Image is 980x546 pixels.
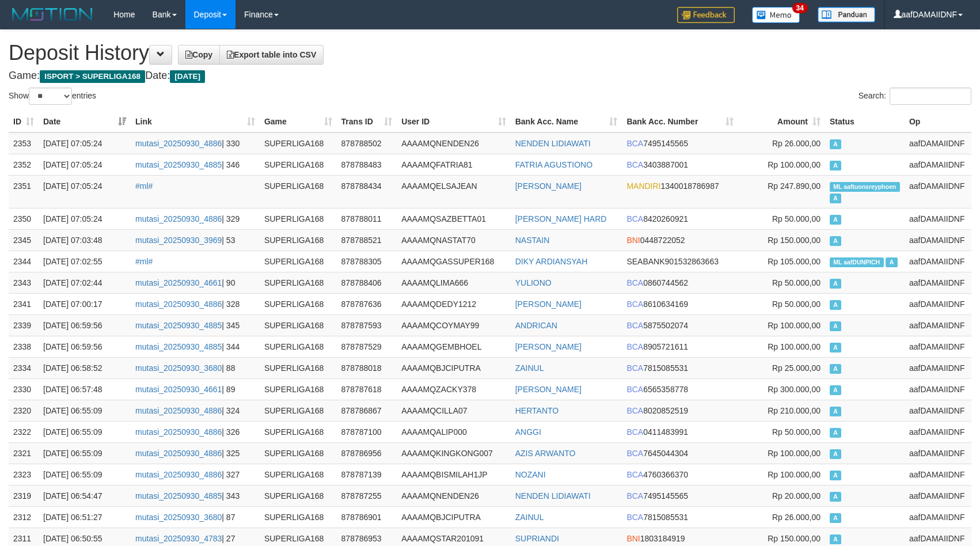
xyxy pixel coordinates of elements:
[830,471,841,480] span: Approved
[622,175,738,208] td: 1340018786987
[337,464,397,485] td: 878787139
[397,229,511,251] td: AAAAMQNASTAT70
[905,421,971,442] td: aafDAMAIIDNF
[135,181,153,191] a: #ml#
[39,336,131,357] td: [DATE] 06:59:56
[9,293,39,314] td: 2341
[830,321,841,331] span: Approved
[9,336,39,357] td: 2338
[29,88,72,105] select: Showentries
[622,400,738,421] td: 8020852519
[772,363,821,373] span: Rp 25.000,00
[131,464,260,485] td: | 327
[135,299,222,309] a: mutasi_20250930_4886
[905,132,971,154] td: aafDAMAIIDNF
[260,421,337,442] td: SUPERLIGA168
[752,7,800,23] img: Button%20Memo.svg
[515,278,552,287] a: YULIONO
[768,181,821,191] span: Rp 247.890,00
[830,492,841,502] span: Approved
[337,272,397,293] td: 878788406
[515,181,582,191] a: [PERSON_NAME]
[830,182,900,192] span: Manually Linked by aaftuonsreyphoen
[40,70,145,83] span: ISPORT > SUPERLIGA168
[622,251,738,272] td: 901532863663
[515,385,582,394] a: [PERSON_NAME]
[135,449,222,458] a: mutasi_20250930_4886
[515,491,591,500] a: NENDEN LIDIAWATI
[768,449,821,458] span: Rp 100.000,00
[131,208,260,229] td: | 329
[260,111,337,132] th: Game: activate to sort column ascending
[622,293,738,314] td: 8610634169
[260,442,337,464] td: SUPERLIGA168
[622,229,738,251] td: 0448722052
[886,257,897,267] span: Approved
[772,139,821,148] span: Rp 26.000,00
[890,88,971,105] input: Search:
[131,421,260,442] td: | 326
[397,506,511,528] td: AAAAMQBJCIPUTRA
[135,160,222,169] a: mutasi_20250930_4885
[39,464,131,485] td: [DATE] 06:55:09
[626,278,643,287] span: BCA
[9,208,39,229] td: 2350
[39,485,131,506] td: [DATE] 06:54:47
[626,321,643,330] span: BCA
[131,314,260,336] td: | 345
[260,314,337,336] td: SUPERLIGA168
[515,449,576,458] a: AZIS ARWANTO
[397,208,511,229] td: AAAAMQSAZBETTA01
[260,400,337,421] td: SUPERLIGA168
[830,513,841,523] span: Approved
[131,442,260,464] td: | 325
[622,378,738,400] td: 6565358778
[622,208,738,229] td: 8420260921
[397,111,511,132] th: User ID: activate to sort column ascending
[260,506,337,528] td: SUPERLIGA168
[9,132,39,154] td: 2353
[39,506,131,528] td: [DATE] 06:51:27
[131,132,260,154] td: | 330
[9,70,971,82] h4: Game: Date:
[515,160,592,169] a: FATRIA AGUSTIONO
[768,470,821,479] span: Rp 100.000,00
[626,427,643,437] span: BCA
[622,421,738,442] td: 0411483991
[131,229,260,251] td: | 53
[337,314,397,336] td: 878787593
[131,272,260,293] td: | 90
[515,470,546,479] a: NOZANI
[905,336,971,357] td: aafDAMAIIDNF
[515,214,607,223] a: [PERSON_NAME] HARD
[260,132,337,154] td: SUPERLIGA168
[337,421,397,442] td: 878787100
[131,154,260,175] td: | 346
[337,229,397,251] td: 878788521
[738,111,825,132] th: Amount: activate to sort column ascending
[135,278,222,287] a: mutasi_20250930_4661
[905,175,971,208] td: aafDAMAIIDNF
[337,400,397,421] td: 878786867
[260,293,337,314] td: SUPERLIGA168
[905,111,971,132] th: Op
[622,442,738,464] td: 7645044304
[9,357,39,378] td: 2334
[626,160,643,169] span: BCA
[178,45,220,65] a: Copy
[772,427,821,437] span: Rp 50.000,00
[768,236,821,245] span: Rp 150.000,00
[337,442,397,464] td: 878786956
[9,400,39,421] td: 2320
[515,299,582,309] a: [PERSON_NAME]
[626,236,640,245] span: BNI
[397,336,511,357] td: AAAAMQGEMBHOEL
[626,139,643,148] span: BCA
[135,321,222,330] a: mutasi_20250930_4885
[135,491,222,500] a: mutasi_20250930_4885
[515,321,557,330] a: ANDRICAN
[622,314,738,336] td: 5875502074
[768,534,821,543] span: Rp 150.000,00
[135,427,222,437] a: mutasi_20250930_4886
[337,154,397,175] td: 878788483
